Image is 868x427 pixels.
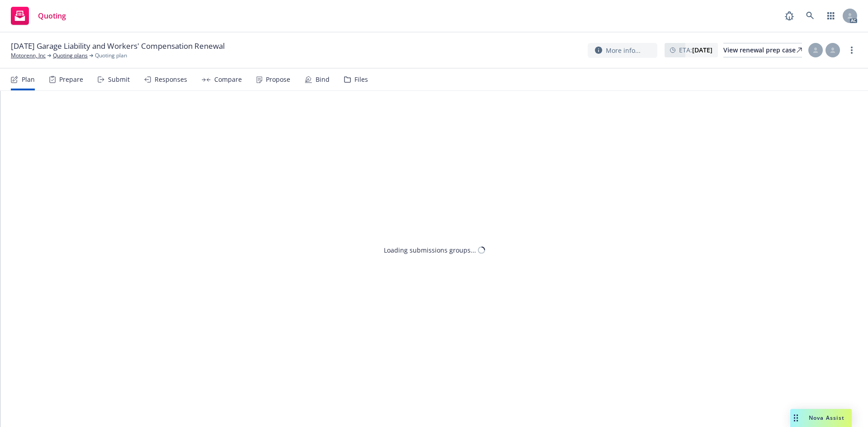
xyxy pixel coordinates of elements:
div: Propose [266,76,290,83]
div: Files [354,76,368,83]
div: Bind [316,76,330,83]
div: Loading submissions groups... [384,245,476,255]
div: Plan [22,76,35,83]
button: More info... [588,43,657,58]
span: [DATE] Garage Liability and Workers' Compensation Renewal [11,41,225,52]
a: Switch app [822,7,840,25]
div: Compare [214,76,242,83]
span: ETA : [679,45,712,55]
span: Quoting plan [95,52,127,60]
div: Submit [108,76,130,83]
span: Nova Assist [809,414,844,422]
div: View renewal prep case [723,43,802,57]
a: Report a Bug [780,7,798,25]
div: Drag to move [790,409,802,427]
div: Responses [155,76,187,83]
a: Motorenn, Inc [11,52,46,60]
a: Quoting [7,3,70,28]
div: Prepare [59,76,83,83]
a: more [846,45,857,56]
a: Quoting plans [53,52,88,60]
button: Nova Assist [790,409,852,427]
span: Quoting [38,12,66,19]
strong: [DATE] [692,46,712,54]
a: Search [801,7,819,25]
span: More info... [606,46,641,55]
a: View renewal prep case [723,43,802,57]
